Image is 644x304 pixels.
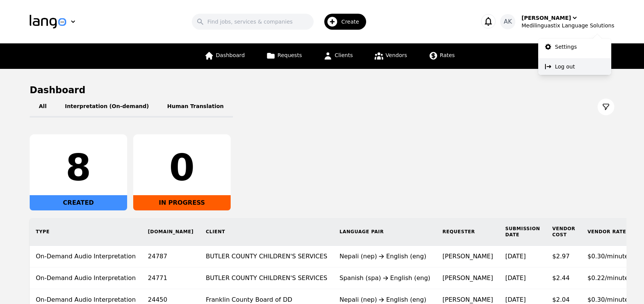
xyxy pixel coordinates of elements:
[56,96,158,118] button: Interpretation (On-demand)
[277,52,302,58] span: Requests
[158,96,233,118] button: Human Translation
[261,43,306,69] a: Requests
[437,267,499,289] td: [PERSON_NAME]
[335,52,353,58] span: Clients
[555,63,575,70] p: Log out
[546,246,582,267] td: $2.97
[200,246,333,267] td: BUTLER COUNTY CHILDREN'S SERVICES
[200,43,249,69] a: Dashboard
[587,274,628,282] span: $0.22/minute
[587,296,628,303] span: $0.30/minute
[340,252,430,261] div: Nepali (nep) English (eng)
[587,253,628,260] span: $0.30/minute
[200,218,333,246] th: Client
[142,246,200,267] td: 24787
[319,43,357,69] a: Clients
[370,43,411,69] a: Vendors
[142,267,200,289] td: 24771
[505,253,526,260] time: [DATE]
[499,218,546,246] th: Submission Date
[437,218,499,246] th: Requester
[521,22,614,29] div: Medilinguastix Language Solutions
[30,246,142,267] td: On-Demand Audio Interpretation
[546,218,582,246] th: Vendor Cost
[341,18,365,25] span: Create
[36,150,121,186] div: 8
[424,43,459,69] a: Rates
[440,52,455,58] span: Rates
[437,246,499,267] td: [PERSON_NAME]
[314,11,371,33] button: Create
[340,274,430,283] div: Spanish (spa) English (eng)
[30,267,142,289] td: On-Demand Audio Interpretation
[555,43,577,51] p: Settings
[133,195,231,210] div: IN PROGRESS
[30,195,127,210] div: CREATED
[216,52,245,58] span: Dashboard
[192,14,314,30] input: Find jobs, services & companies
[139,150,225,186] div: 0
[598,99,614,115] button: Filter
[521,14,571,22] div: [PERSON_NAME]
[386,52,407,58] span: Vendors
[142,218,200,246] th: [DOMAIN_NAME]
[30,15,66,29] img: Logo
[30,84,614,96] h1: Dashboard
[200,267,333,289] td: BUTLER COUNTY CHILDREN'S SERVICES
[546,267,582,289] td: $2.44
[505,274,526,282] time: [DATE]
[505,296,526,303] time: [DATE]
[504,17,512,26] span: AK
[30,96,56,118] button: All
[30,218,142,246] th: Type
[333,218,437,246] th: Language Pair
[581,218,634,246] th: Vendor Rate
[500,14,614,29] button: AK[PERSON_NAME]Medilinguastix Language Solutions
